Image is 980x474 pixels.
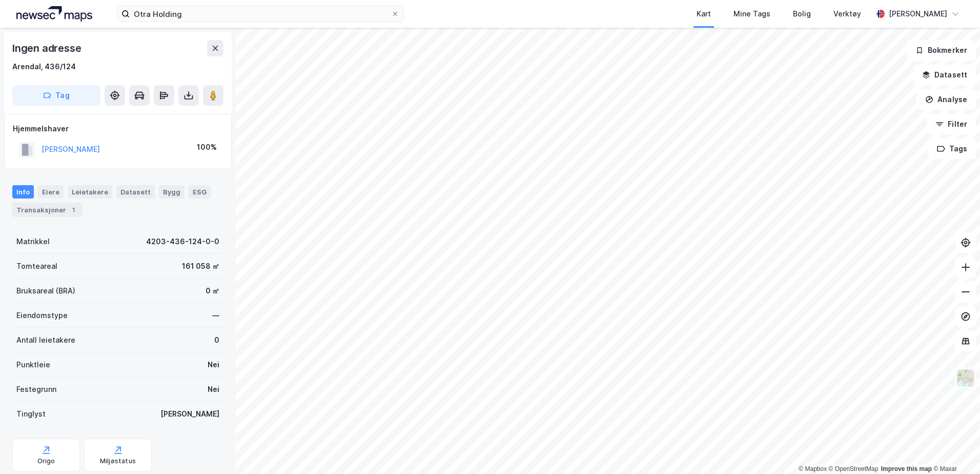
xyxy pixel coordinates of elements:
div: Eiere [38,185,64,199]
div: Nei [208,383,219,396]
iframe: Chat Widget [929,425,980,474]
div: Ingen adresse [12,40,83,56]
button: Filter [927,114,976,134]
div: Punktleie [16,359,50,371]
div: 0 [214,334,219,346]
button: Tags [928,139,976,159]
a: OpenStreetMap [829,465,879,472]
div: ESG [189,185,211,199]
div: [PERSON_NAME] [889,8,947,20]
div: Bruksareal (BRA) [16,285,75,297]
div: Transaksjoner [12,203,83,217]
a: Mapbox [799,465,827,472]
div: Datasett [116,185,155,199]
div: Verktøy [833,8,861,20]
a: Improve this map [881,465,932,472]
button: Analyse [916,89,976,110]
div: Bolig [793,8,811,20]
div: Mine Tags [733,8,770,20]
div: 100% [197,141,217,153]
div: Arendal, 436/124 [12,61,76,73]
div: — [212,309,219,322]
div: Tomteareal [16,260,57,272]
div: Tinglyst [16,408,46,420]
input: Søk på adresse, matrikkel, gårdeiere, leietakere eller personer [130,6,391,22]
div: Eiendomstype [16,309,68,322]
img: logo.a4113a55bc3d86da70a041830d287a7e.svg [16,6,92,22]
button: Bokmerker [907,40,976,61]
div: Origo [37,457,55,465]
div: Kart [697,8,711,20]
div: Nei [208,359,219,371]
div: 1 [68,205,78,215]
button: Datasett [913,65,976,85]
div: Info [12,185,34,199]
img: Z [956,368,975,388]
button: Tag [12,85,100,106]
div: Miljøstatus [100,457,136,465]
div: Antall leietakere [16,334,75,346]
div: Bygg [159,185,185,199]
div: Leietakere [68,185,112,199]
div: 161 058 ㎡ [182,260,219,272]
div: 0 ㎡ [206,285,219,297]
div: Festegrunn [16,383,56,396]
div: [PERSON_NAME] [160,408,219,420]
div: Matrikkel [16,235,50,248]
div: 4203-436-124-0-0 [146,235,219,248]
div: Hjemmelshaver [13,123,223,135]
